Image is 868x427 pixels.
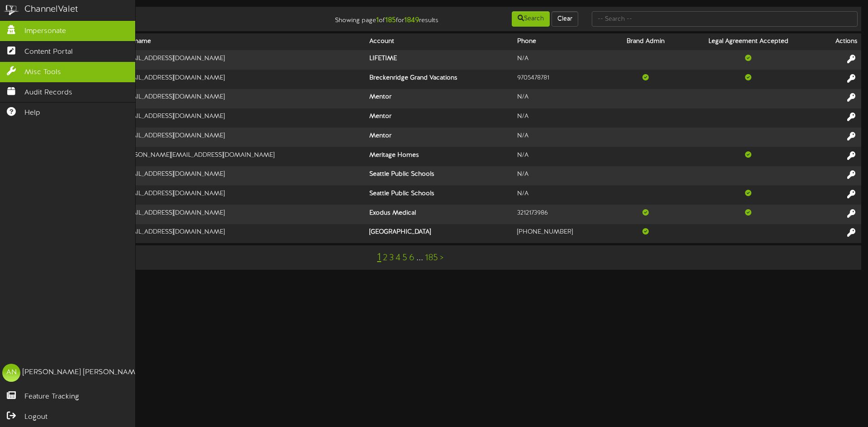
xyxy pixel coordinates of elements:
[409,253,415,263] a: 6
[2,364,20,382] div: AN
[514,147,611,166] td: N/A
[514,205,611,224] td: 3212173986
[611,33,681,50] th: Brand Admin
[514,50,611,70] td: N/A
[366,50,514,70] th: LIFETIME
[377,252,381,263] a: 1
[23,367,142,378] div: [PERSON_NAME] [PERSON_NAME]
[24,88,72,98] span: Audit Records
[514,166,611,186] td: N/A
[24,67,61,78] span: Misc Tools
[24,412,47,422] span: Logout
[514,185,611,205] td: N/A
[514,224,611,243] td: [PHONE_NUMBER]
[118,147,366,166] td: [PERSON_NAME][EMAIL_ADDRESS][DOMAIN_NAME]
[514,33,611,50] th: Phone
[514,89,611,108] td: N/A
[385,16,396,24] strong: 185
[118,127,366,147] td: [EMAIL_ADDRESS][DOMAIN_NAME]
[425,253,438,263] a: 185
[118,166,366,186] td: [EMAIL_ADDRESS][DOMAIN_NAME]
[681,33,816,50] th: Legal Agreement Accepted
[552,11,578,27] button: Clear
[396,253,401,263] a: 4
[416,253,423,263] a: ...
[512,11,550,27] button: Search
[366,89,514,108] th: Mentor
[118,50,366,70] td: [EMAIL_ADDRESS][DOMAIN_NAME]
[366,108,514,128] th: Mentor
[24,108,40,118] span: Help
[366,224,514,243] th: [GEOGRAPHIC_DATA]
[514,108,611,128] td: N/A
[24,26,66,37] span: Impersonate
[383,253,387,263] a: 2
[440,253,443,263] a: >
[118,224,366,243] td: [EMAIL_ADDRESS][DOMAIN_NAME]
[118,70,366,89] td: [EMAIL_ADDRESS][DOMAIN_NAME]
[118,89,366,108] td: [EMAIL_ADDRESS][DOMAIN_NAME]
[24,3,78,16] div: ChannelValet
[24,392,79,402] span: Feature Tracking
[366,166,514,186] th: Seattle Public Schools
[402,253,407,263] a: 5
[118,185,366,205] td: [EMAIL_ADDRESS][DOMAIN_NAME]
[389,253,394,263] a: 3
[366,127,514,147] th: Mentor
[514,70,611,89] td: 9705478781
[404,16,419,24] strong: 1849
[366,205,514,224] th: Exodus Medical
[592,11,858,27] input: -- Search --
[24,47,73,57] span: Content Portal
[366,70,514,89] th: Breckenridge Grand Vacations
[816,33,861,50] th: Actions
[514,127,611,147] td: N/A
[366,185,514,205] th: Seattle Public Schools
[366,33,514,50] th: Account
[366,147,514,166] th: Meritage Homes
[118,108,366,128] td: [EMAIL_ADDRESS][DOMAIN_NAME]
[306,10,445,26] div: Showing page of for results
[376,16,379,24] strong: 1
[118,205,366,224] td: [EMAIL_ADDRESS][DOMAIN_NAME]
[118,33,366,50] th: Username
